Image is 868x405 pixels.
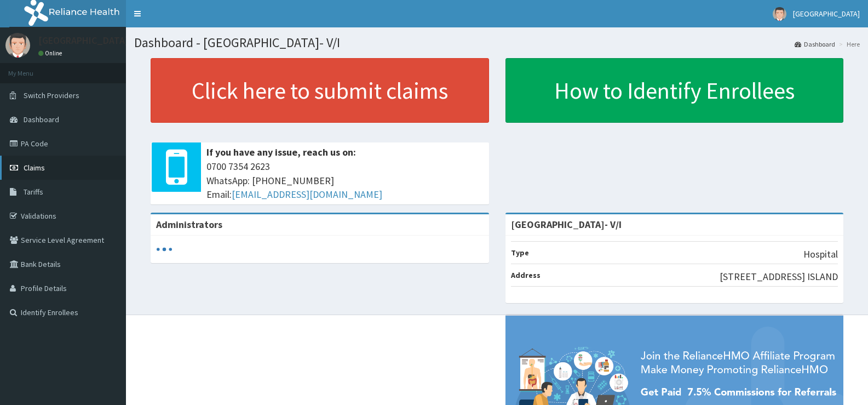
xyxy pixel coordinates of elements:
li: Here [836,39,860,49]
a: Online [38,49,65,57]
span: Tariffs [24,187,43,197]
h1: Dashboard - [GEOGRAPHIC_DATA]- V/I [134,36,860,50]
img: User Image [5,33,30,58]
b: Administrators [156,218,222,231]
strong: [GEOGRAPHIC_DATA]- V/I [511,218,622,231]
b: Type [511,248,529,258]
p: [STREET_ADDRESS] ISLAND [720,270,838,284]
a: Dashboard [795,39,835,49]
a: How to Identify Enrollees [505,58,844,123]
span: Switch Providers [24,90,79,100]
svg: audio-loading [156,241,173,258]
b: If you have any issue, reach us on: [206,146,356,158]
a: Click here to submit claims [151,58,489,123]
img: User Image [773,7,786,21]
p: [GEOGRAPHIC_DATA] [38,36,129,45]
span: Claims [24,163,45,173]
b: Address [511,270,541,280]
span: Dashboard [24,115,59,124]
p: Hospital [803,247,838,261]
span: [GEOGRAPHIC_DATA] [793,9,860,19]
span: 0700 7354 2623 WhatsApp: [PHONE_NUMBER] Email: [206,159,484,202]
a: [EMAIL_ADDRESS][DOMAIN_NAME] [232,188,382,201]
